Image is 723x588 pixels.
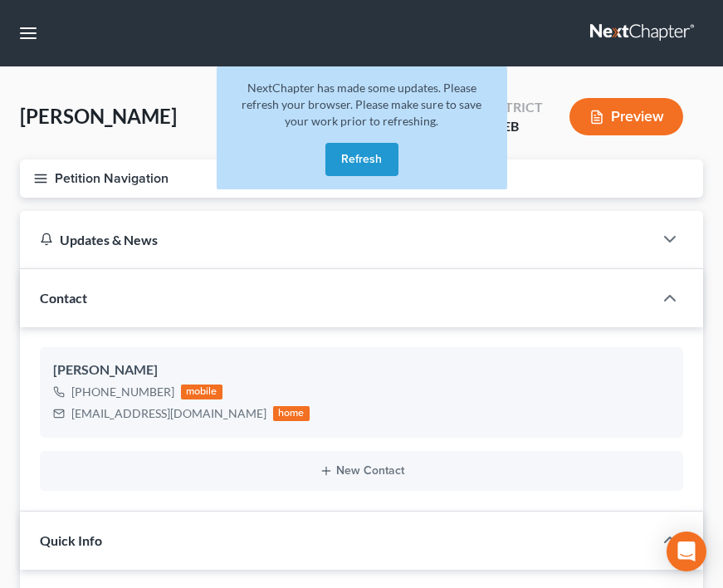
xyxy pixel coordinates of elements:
div: District [483,98,543,117]
div: home [273,406,310,421]
div: [PERSON_NAME] [53,360,670,380]
button: Preview [569,98,683,135]
div: mobile [181,385,222,399]
div: Open Intercom Messenger [667,532,706,571]
span: [PERSON_NAME] [20,104,177,128]
button: Petition Navigation [20,159,703,198]
button: New Contact [53,464,670,478]
div: OKEB [483,117,543,136]
span: Contact [40,290,87,306]
div: [EMAIL_ADDRESS][DOMAIN_NAME] [71,405,266,422]
button: Refresh [325,143,398,176]
div: [PHONE_NUMBER] [71,384,174,400]
span: NextChapter has made some updates. Please refresh your browser. Please make sure to save your wor... [242,81,481,128]
div: Updates & News [40,231,633,248]
span: Quick Info [40,532,102,548]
